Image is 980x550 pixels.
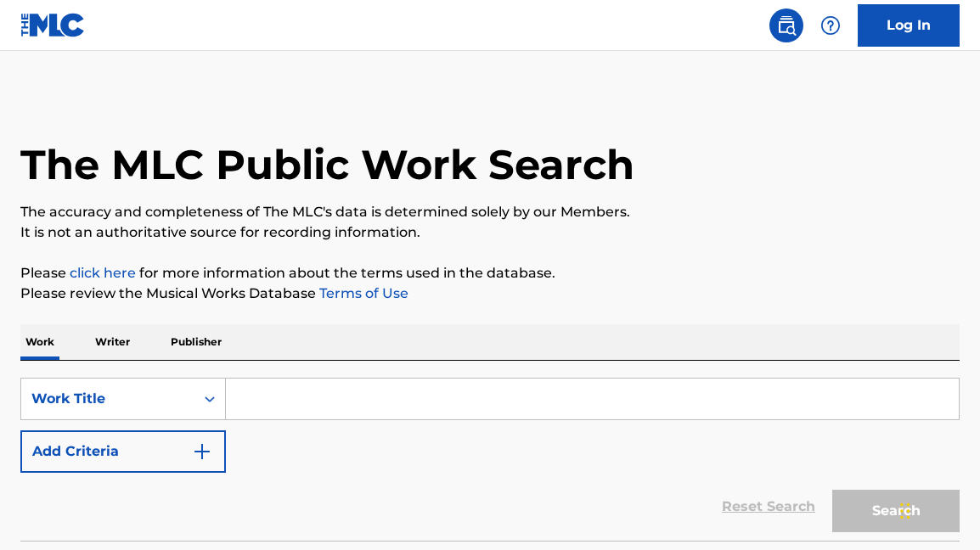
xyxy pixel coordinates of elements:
p: Publisher [166,324,227,360]
a: click here [70,265,136,281]
div: Drag [900,485,910,536]
h1: The MLC Public Work Search [20,139,634,190]
form: Search Form [20,378,960,541]
img: search [776,15,797,36]
p: The accuracy and completeness of The MLC's data is determined solely by our Members. [20,202,960,222]
a: Public Search [769,8,803,42]
p: Please for more information about the terms used in the database. [20,263,960,283]
img: 9d2ae6d4665cec9f34b9.svg [192,441,212,462]
img: help [820,15,841,36]
div: Work Title [31,389,184,409]
button: Add Criteria [20,430,226,473]
a: Log In [858,4,960,47]
p: It is not an authoritative source for recording information. [20,222,960,243]
img: MLC Logo [20,13,86,37]
a: Terms of Use [316,285,408,301]
div: Help [814,8,848,42]
iframe: Chat Widget [895,469,980,550]
p: Work [20,324,59,360]
p: Writer [90,324,135,360]
p: Please review the Musical Works Database [20,283,960,304]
